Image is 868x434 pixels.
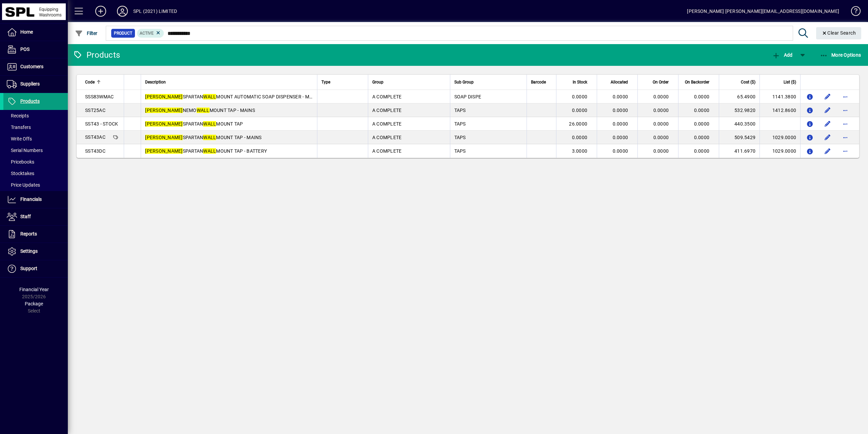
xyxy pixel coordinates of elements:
[454,78,522,86] div: Sub Group
[85,148,105,154] span: SST43DC
[822,30,856,36] span: Clear Search
[20,231,37,237] span: Reports
[759,90,800,103] td: 1141.3800
[145,148,182,154] em: [PERSON_NAME]
[719,103,759,117] td: 532.9820
[531,78,546,86] span: Barcode
[203,121,216,127] em: WALL
[822,118,833,129] button: Edit
[642,78,675,86] div: On Order
[759,144,800,158] td: 1029.0000
[85,121,118,127] span: SST43 - STOCK
[816,27,862,39] button: Clear
[846,1,860,23] a: Knowledge Base
[694,121,710,127] span: 0.0000
[3,145,68,156] a: Serial Numbers
[719,144,759,158] td: 411.6970
[569,121,587,127] span: 26.0000
[784,78,796,86] span: List ($)
[572,135,588,140] span: 0.0000
[759,103,800,117] td: 1412.8600
[454,148,466,154] span: TAPS
[759,131,800,144] td: 1029.0000
[653,108,669,113] span: 0.0000
[719,117,759,131] td: 440.3500
[372,121,402,127] span: A COMPLETE
[719,131,759,144] td: 509.5429
[203,148,216,154] em: WALL
[7,182,40,188] span: Price Updates
[572,148,588,154] span: 3.0000
[572,108,588,113] span: 0.0000
[145,78,313,86] div: Description
[454,108,466,113] span: TAPS
[372,94,402,99] span: A COMPLETE
[454,135,466,140] span: TAPS
[694,94,710,99] span: 0.0000
[822,146,833,156] button: Edit
[20,214,31,219] span: Staff
[3,168,68,179] a: Stocktakes
[145,94,182,99] em: [PERSON_NAME]
[601,78,634,86] div: Allocated
[772,52,792,58] span: Add
[3,243,68,260] a: Settings
[719,90,759,103] td: 65.4900
[653,94,669,99] span: 0.0000
[840,91,851,102] button: More options
[3,179,68,191] a: Price Updates
[25,301,43,306] span: Package
[20,98,40,104] span: Products
[531,78,552,86] div: Barcode
[454,78,474,86] span: Sub Group
[7,113,29,118] span: Receipts
[114,30,132,37] span: Product
[3,156,68,168] a: Pricebooks
[20,266,37,271] span: Support
[685,78,709,86] span: On Backorder
[145,108,182,113] em: [PERSON_NAME]
[694,108,710,113] span: 0.0000
[3,260,68,277] a: Support
[85,78,120,86] div: Code
[840,105,851,116] button: More options
[3,41,68,58] a: POS
[145,135,182,140] em: [PERSON_NAME]
[73,27,99,39] button: Filter
[75,31,98,36] span: Filter
[73,50,120,60] div: Products
[19,287,49,292] span: Financial Year
[770,49,794,61] button: Add
[372,78,446,86] div: Group
[7,136,32,141] span: Write Offs
[145,108,255,113] span: NEMO MOUNT TAP - MAINS
[573,78,587,86] span: In Stock
[840,118,851,129] button: More options
[613,121,628,127] span: 0.0000
[137,29,164,38] mat-chip: Activation Status: Active
[20,46,29,52] span: POS
[20,196,42,202] span: Financials
[613,135,628,140] span: 0.0000
[85,78,95,86] span: Code
[140,31,154,36] span: Active
[741,78,755,86] span: Cost ($)
[613,108,628,113] span: 0.0000
[822,105,833,116] button: Edit
[653,78,669,86] span: On Order
[20,81,40,87] span: Suppliers
[613,94,628,99] span: 0.0000
[90,5,112,17] button: Add
[133,6,177,17] div: SPL (2021) LIMITED
[145,135,261,140] span: SPARTAN MOUNT TAP - MAINS
[7,125,31,130] span: Transfers
[197,108,210,113] em: WALL
[694,135,710,140] span: 0.0000
[687,6,839,17] div: [PERSON_NAME] [PERSON_NAME][EMAIL_ADDRESS][DOMAIN_NAME]
[653,148,669,154] span: 0.0000
[145,78,166,86] span: Description
[7,159,34,165] span: Pricebooks
[321,78,330,86] span: Type
[3,133,68,145] a: Write Offs
[653,121,669,127] span: 0.0000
